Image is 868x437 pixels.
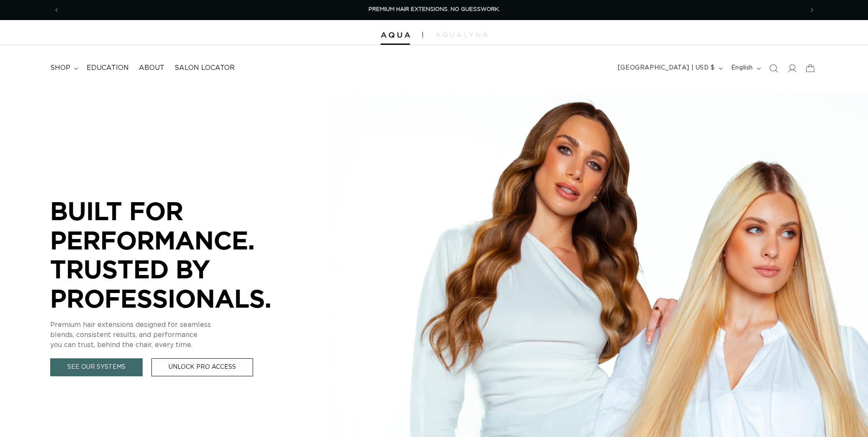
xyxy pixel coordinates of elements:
[435,32,488,37] img: aqualyna.com
[82,59,134,77] a: Education
[381,32,410,38] img: Aqua Hair Extensions
[731,64,753,72] span: English
[50,358,143,376] a: See Our Systems
[134,59,169,77] a: About
[50,196,301,313] p: BUILT FOR PERFORMANCE. TRUSTED BY PROFESSIONALS.
[50,64,70,72] span: shop
[47,2,66,18] button: Previous announcement
[764,59,783,77] summary: Search
[726,60,764,76] button: English
[87,64,129,72] span: Education
[45,59,82,77] summary: shop
[803,2,821,18] button: Next announcement
[369,7,500,12] span: PREMIUM HAIR EXTENSIONS. NO GUESSWORK.
[613,60,726,76] button: [GEOGRAPHIC_DATA] | USD $
[174,64,235,72] span: Salon Locator
[50,320,301,350] p: Premium hair extensions designed for seamless blends, consistent results, and performance you can...
[151,358,253,376] a: Unlock Pro Access
[618,64,715,72] span: [GEOGRAPHIC_DATA] | USD $
[169,59,240,77] a: Salon Locator
[139,64,164,72] span: About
